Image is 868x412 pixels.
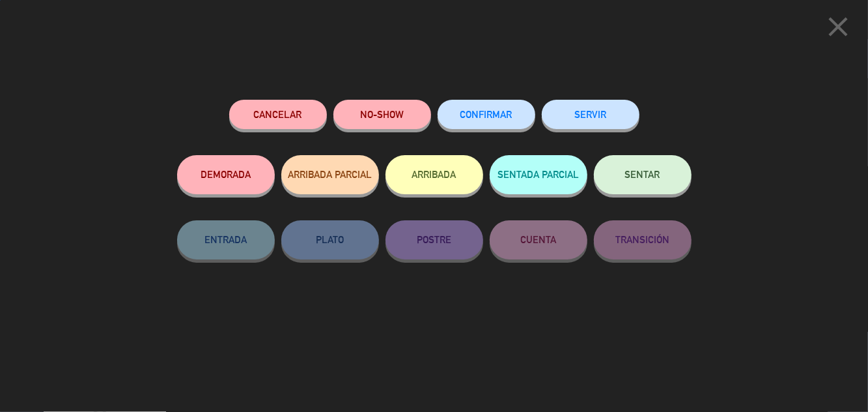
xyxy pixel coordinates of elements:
[818,10,858,48] button: close
[542,100,639,129] button: SERVIR
[333,100,431,129] button: NO-SHOW
[490,155,587,194] button: SENTADA PARCIAL
[385,220,483,259] button: POSTRE
[385,155,483,194] button: ARRIBADA
[460,109,512,120] span: CONFIRMAR
[281,220,379,259] button: PLATO
[177,155,275,194] button: DEMORADA
[490,220,587,259] button: CUENTA
[594,155,692,194] button: SENTAR
[822,10,854,43] i: close
[281,155,379,194] button: ARRIBADA PARCIAL
[438,100,535,129] button: CONFIRMAR
[177,220,275,259] button: ENTRADA
[594,220,692,259] button: TRANSICIÓN
[625,169,660,180] span: SENTAR
[229,100,327,129] button: Cancelar
[288,169,372,180] span: ARRIBADA PARCIAL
